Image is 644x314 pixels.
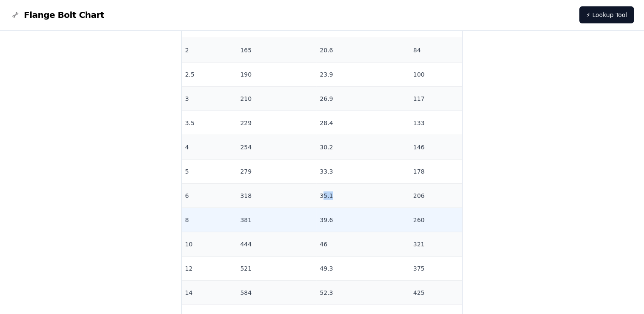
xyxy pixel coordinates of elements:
td: 12 [182,257,237,281]
a: Flange Bolt Chart LogoFlange Bolt Chart [10,9,104,21]
td: 4 [182,135,237,160]
td: 254 [237,135,316,160]
td: 30.2 [316,135,409,160]
td: 521 [237,257,316,281]
td: 10 [182,232,237,257]
td: 165 [237,38,316,63]
td: 444 [237,232,316,257]
td: 260 [410,208,463,232]
td: 100 [410,63,463,87]
td: 146 [410,135,463,160]
td: 6 [182,184,237,208]
td: 206 [410,184,463,208]
a: ⚡ Lookup Tool [579,6,634,23]
td: 26.9 [316,87,409,111]
td: 133 [410,111,463,135]
td: 33.3 [316,160,409,184]
td: 375 [410,257,463,281]
td: 3 [182,87,237,111]
td: 5 [182,160,237,184]
td: 49.3 [316,257,409,281]
td: 20.6 [316,38,409,63]
td: 425 [410,281,463,305]
td: 117 [410,87,463,111]
td: 52.3 [316,281,409,305]
td: 8 [182,208,237,232]
td: 46 [316,232,409,257]
td: 39.6 [316,208,409,232]
td: 3.5 [182,111,237,135]
td: 178 [410,160,463,184]
td: 279 [237,160,316,184]
td: 23.9 [316,63,409,87]
td: 35.1 [316,184,409,208]
td: 210 [237,87,316,111]
td: 229 [237,111,316,135]
td: 14 [182,281,237,305]
td: 584 [237,281,316,305]
td: 381 [237,208,316,232]
td: 190 [237,63,316,87]
td: 28.4 [316,111,409,135]
td: 2.5 [182,63,237,87]
td: 2 [182,38,237,63]
img: Flange Bolt Chart Logo [10,10,20,20]
td: 318 [237,184,316,208]
td: 84 [410,38,463,63]
td: 321 [410,232,463,257]
span: Flange Bolt Chart [24,9,104,21]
